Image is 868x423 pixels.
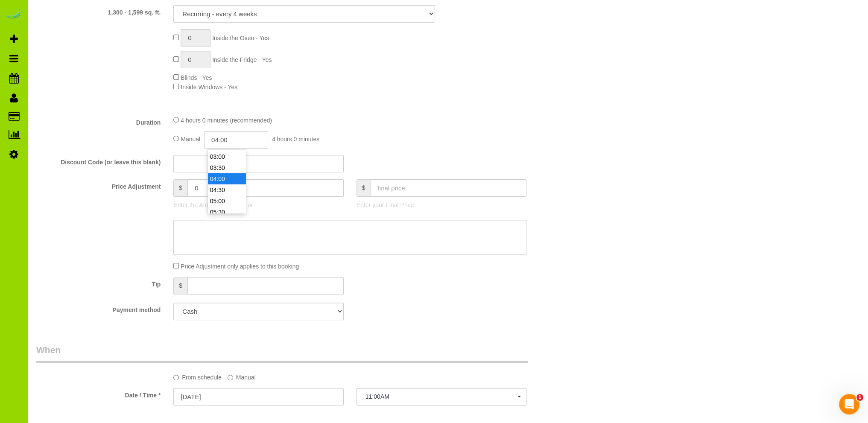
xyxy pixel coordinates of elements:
[181,117,272,124] span: 4 hours 0 minutes (recommended)
[173,388,343,405] input: MM/DD/YYYY
[181,263,299,270] span: Price Adjustment only applies to this booking
[208,207,246,218] li: 05:30
[181,84,237,90] span: Inside Windows - Yes
[208,162,246,173] li: 03:30
[272,136,319,143] span: 4 hours 0 minutes
[839,394,859,414] iframe: Intercom live chat
[30,388,167,400] label: Date / Time *
[36,344,528,363] legend: When
[212,56,272,63] span: Inside the Fridge - Yes
[371,179,527,197] input: final price
[173,201,343,209] p: Enter the Amount to Adjust, or
[228,375,233,380] input: Manual
[30,303,167,314] label: Payment method
[181,74,212,81] span: Blinds - Yes
[856,394,863,401] span: 1
[30,5,167,17] label: 1,300 - 1,599 sq. ft.
[181,136,200,143] span: Manual
[357,179,371,197] span: $
[5,9,22,20] img: Automaid Logo
[30,179,167,191] label: Price Adjustment
[30,155,167,166] label: Discount Code (or leave this blank)
[173,277,187,295] span: $
[30,277,167,289] label: Tip
[173,179,187,197] span: $
[30,115,167,127] label: Duration
[357,201,526,209] p: Enter your Final Price
[208,151,246,162] li: 03:00
[173,375,179,380] input: From schedule
[365,393,517,400] span: 11:00AM
[208,195,246,207] li: 05:00
[212,35,269,41] span: Inside the Oven - Yes
[228,370,256,382] label: Manual
[173,370,222,382] label: From schedule
[357,388,526,405] button: 11:00AM
[208,184,246,195] li: 04:30
[208,173,246,184] li: 04:00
